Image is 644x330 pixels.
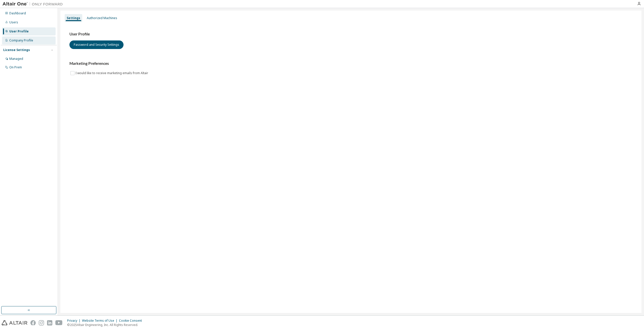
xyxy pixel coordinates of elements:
div: Dashboard [9,11,26,15]
p: © 2025 Altair Engineering, Inc. All Rights Reserved. [67,323,145,327]
div: User Profile [9,29,29,33]
div: Privacy [67,319,82,323]
img: linkedin.svg [47,320,52,325]
img: instagram.svg [39,320,44,325]
h3: Marketing Preferences [69,61,632,66]
div: Authorized Machines [87,16,117,20]
div: Cookie Consent [119,319,145,323]
h3: User Profile [69,32,632,37]
img: facebook.svg [30,320,36,325]
img: altair_logo.svg [2,320,27,325]
div: License Settings [3,48,30,52]
label: I would like to receive marketing emails from Altair [75,70,149,76]
img: youtube.svg [55,320,63,325]
img: Altair One [3,2,65,7]
div: Company Profile [9,38,33,42]
div: Settings [67,16,80,20]
div: Managed [9,57,23,61]
button: Password and Security Settings [69,40,124,49]
div: On Prem [9,65,22,69]
div: Users [9,20,18,24]
div: Website Terms of Use [82,319,119,323]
